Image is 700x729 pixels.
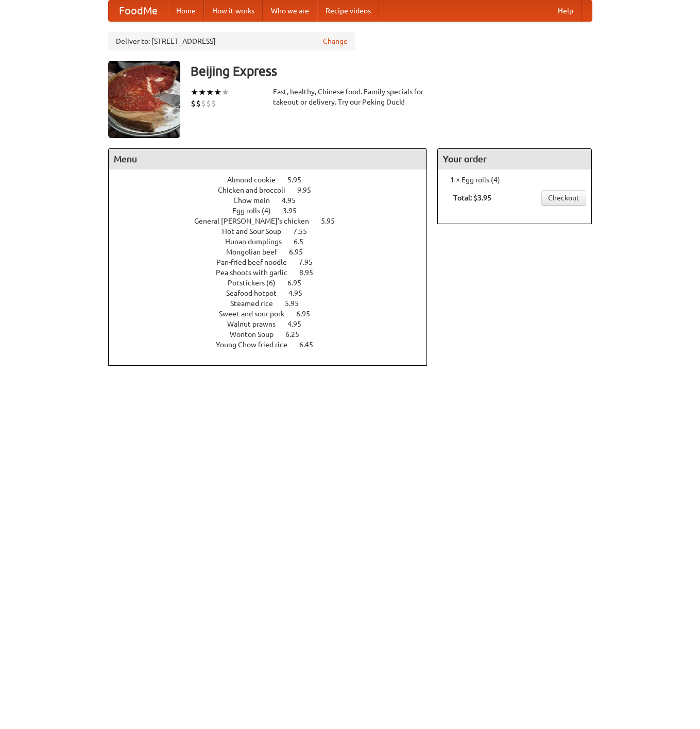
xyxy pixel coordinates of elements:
[287,176,312,184] span: 5.95
[294,238,314,246] span: 6.5
[227,320,320,328] a: Walnut prawns 4.95
[216,258,297,266] span: Pan-fried beef noodle
[282,196,306,205] span: 4.95
[323,36,348,46] a: Change
[317,1,379,21] a: Recipe videos
[227,176,320,184] a: Almond cookie 5.95
[230,330,284,338] span: Wonton Soup
[168,1,204,21] a: Home
[214,87,221,98] li: ★
[108,61,180,138] img: angular.jpg
[221,87,229,98] li: ★
[226,248,322,256] a: Mongolian beef 6.95
[228,279,286,287] span: Potstickers (6)
[226,289,287,297] span: Seafood hotpot
[206,87,214,98] li: ★
[191,87,198,98] li: ★
[299,268,323,277] span: 8.95
[233,196,280,205] span: Chow mein
[232,207,281,215] span: Egg rolls (4)
[222,227,292,235] span: Hot and Sour Soup
[216,341,298,349] span: Young Chow fried rice
[191,98,196,109] li: $
[216,268,298,277] span: Pea shoots with garlic
[194,217,319,225] span: General [PERSON_NAME]'s chicken
[288,289,313,297] span: 4.95
[226,289,321,297] a: Seafood hotpot 4.95
[228,279,320,287] a: Potstickers (6) 6.95
[225,238,292,246] span: Hunan dumplings
[109,149,427,169] h4: Menu
[206,98,211,109] li: $
[289,248,313,256] span: 6.95
[550,1,582,21] a: Help
[283,207,307,215] span: 3.95
[230,299,318,308] a: Steamed rice 5.95
[233,196,315,205] a: Chow mein 4.95
[273,87,428,107] div: Fast, healthy, Chinese food. Family specials for takeout or delivery. Try our Peking Duck!
[219,310,295,318] span: Sweet and sour pork
[287,279,312,287] span: 6.95
[438,149,591,169] h4: Your order
[194,217,354,225] a: General [PERSON_NAME]'s chicken 5.95
[230,299,283,308] span: Steamed rice
[225,238,322,246] a: Hunan dumplings 6.5
[198,87,206,98] li: ★
[227,176,286,184] span: Almond cookie
[227,320,286,328] span: Walnut prawns
[216,258,332,266] a: Pan-fried beef noodle 7.95
[222,227,326,235] a: Hot and Sour Soup 7.55
[191,61,592,81] h3: Beijing Express
[219,310,329,318] a: Sweet and sour pork 6.95
[216,268,332,277] a: Pea shoots with garlic 8.95
[297,186,321,194] span: 9.95
[216,341,332,349] a: Young Chow fried rice 6.45
[443,175,586,185] li: 1 × Egg rolls (4)
[285,330,310,338] span: 6.25
[296,310,320,318] span: 6.95
[196,98,201,109] li: $
[453,194,491,202] b: Total: $3.95
[287,320,312,328] span: 4.95
[218,186,296,194] span: Chicken and broccoli
[218,186,330,194] a: Chicken and broccoli 9.95
[299,258,323,266] span: 7.95
[226,248,287,256] span: Mongolian beef
[293,227,317,235] span: 7.55
[285,299,309,308] span: 5.95
[201,98,206,109] li: $
[232,207,316,215] a: Egg rolls (4) 3.95
[541,190,586,206] a: Checkout
[211,98,216,109] li: $
[109,1,168,21] a: FoodMe
[230,330,318,338] a: Wonton Soup 6.25
[321,217,345,225] span: 5.95
[299,341,323,349] span: 6.45
[204,1,263,21] a: How it works
[108,32,355,50] div: Deliver to: [STREET_ADDRESS]
[263,1,317,21] a: Who we are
